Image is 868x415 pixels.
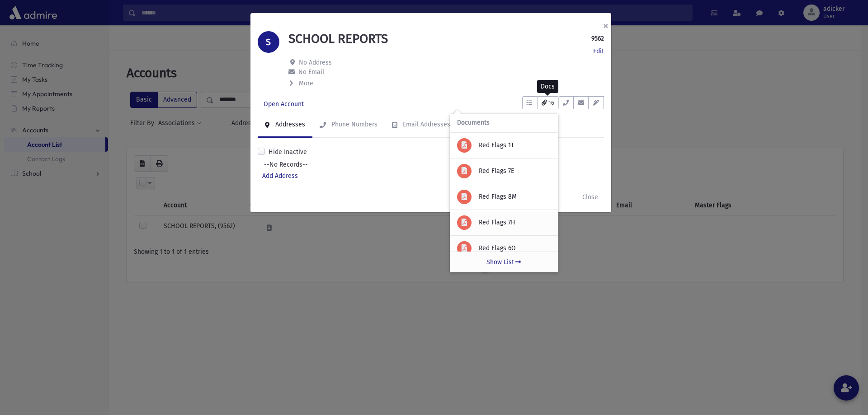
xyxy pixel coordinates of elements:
[258,112,312,138] a: Addresses
[538,96,558,109] button: 16
[299,59,332,66] span: No Address
[537,80,558,93] div: Docs
[264,160,598,169] span: --No Records--
[262,172,298,180] a: Add Address
[269,147,307,157] label: Hide Inactive
[479,192,551,201] p: Red Flags 8M
[479,218,551,227] p: Red Flags 7H
[576,189,604,205] button: Close
[288,31,388,47] h1: SCHOOL REPORTS
[593,47,604,56] a: Edit
[479,167,551,176] p: Red Flags 7E
[312,112,385,138] a: Phone Numbers
[288,79,314,88] button: More
[479,141,551,150] p: Red Flags 1T
[479,244,551,253] p: Red Flags 6O
[258,31,279,53] div: S
[450,252,558,272] a: Show List
[298,68,324,76] span: No Email
[450,114,558,272] div: 16
[591,34,604,43] strong: 9562
[548,98,554,107] span: 16
[596,13,616,38] button: ×
[401,121,450,128] div: Email Addresses
[258,96,310,112] a: Open Account
[274,121,305,128] div: Addresses
[330,121,377,128] div: Phone Numbers
[299,79,313,87] span: More
[385,112,458,138] a: Email Addresses
[457,119,490,127] span: Documents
